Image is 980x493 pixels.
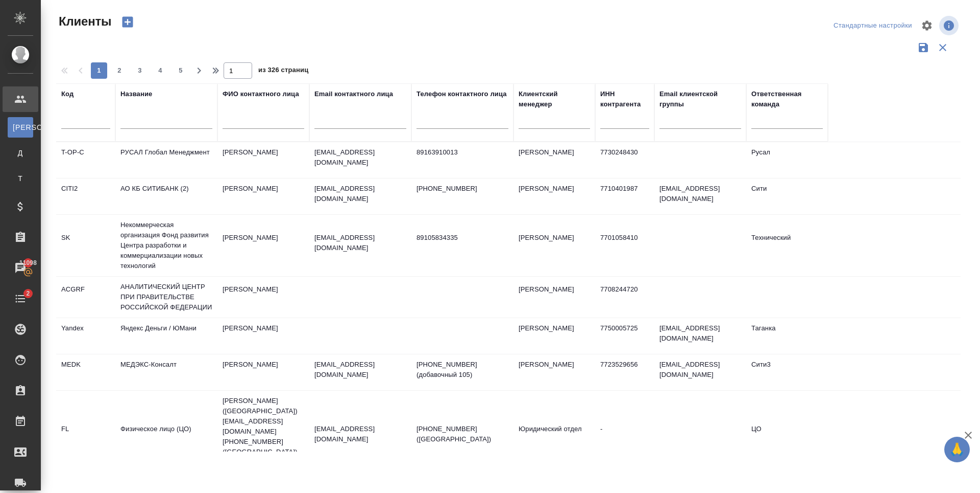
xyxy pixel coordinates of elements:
p: 89163910013 [416,147,508,158]
button: 2 [111,62,128,79]
td: [EMAIL_ADDRESS][DOMAIN_NAME] [654,178,746,214]
span: 2 [111,65,128,76]
div: ИНН контрагента [600,89,649,109]
div: Клиентский менеджер [519,89,590,109]
div: ФИО контактного лица [223,89,299,99]
td: АО КБ СИТИБАНК (2) [115,178,217,214]
span: 5 [173,65,189,76]
td: Сити3 [746,354,828,390]
p: [EMAIL_ADDRESS][DOMAIN_NAME] [314,147,406,168]
td: - [595,419,654,455]
span: из 326 страниц [258,64,308,79]
a: [PERSON_NAME] [8,117,33,138]
td: АНАЛИТИЧЕСКИЙ ЦЕНТР ПРИ ПРАВИТЕЛЬСТВЕ РОССИЙСКОЙ ФЕДЕРАЦИИ [115,277,217,318]
td: ACGRF [56,279,115,315]
button: Сохранить фильтры [914,38,933,57]
td: MEDK [56,354,115,390]
span: 3 [132,65,148,76]
td: Яндекс Деньги / ЮМани [115,318,217,354]
td: Технический [746,228,828,263]
td: [PERSON_NAME] [217,178,309,214]
span: [PERSON_NAME] [13,122,28,132]
p: [PHONE_NUMBER] [416,184,508,194]
a: Т [8,168,33,189]
span: Т [13,173,28,184]
td: [PERSON_NAME] [217,354,309,390]
button: 🙏 [944,437,970,462]
div: Email контактного лица [314,89,393,99]
span: Клиенты [56,13,111,30]
td: ЦО [746,419,828,455]
span: 11098 [13,258,43,268]
span: Д [13,148,28,158]
span: 4 [152,65,168,76]
td: 7701058410 [595,228,654,263]
a: 2 [3,286,38,311]
p: 89105834335 [416,233,508,243]
td: [PERSON_NAME] ([GEOGRAPHIC_DATA]) [EMAIL_ADDRESS][DOMAIN_NAME] [PHONE_NUMBER] ([GEOGRAPHIC_DATA])... [217,391,309,483]
td: Юридический отдел [513,419,595,455]
td: Yandex [56,318,115,354]
div: Название [120,89,152,99]
td: [PERSON_NAME] [217,142,309,178]
p: [PHONE_NUMBER] (добавочный 105) [416,360,508,380]
a: 11098 [3,255,38,281]
p: [PHONE_NUMBER] ([GEOGRAPHIC_DATA]) [416,424,508,444]
div: Телефон контактного лица [416,89,507,99]
button: Сбросить фильтры [933,38,952,57]
td: [PERSON_NAME] [217,228,309,263]
td: FL [56,419,115,455]
td: 7730248430 [595,142,654,178]
button: 3 [132,62,148,79]
td: Сити [746,178,828,214]
span: 🙏 [948,439,966,460]
button: Создать [115,13,140,31]
button: 4 [152,62,168,79]
td: CITI2 [56,178,115,214]
td: Русал [746,142,828,178]
div: split button [831,18,915,34]
td: [PERSON_NAME] [513,279,595,315]
td: [PERSON_NAME] [513,228,595,263]
p: [EMAIL_ADDRESS][DOMAIN_NAME] [314,233,406,253]
td: [PERSON_NAME] [513,142,595,178]
p: [EMAIL_ADDRESS][DOMAIN_NAME] [314,424,406,444]
td: [PERSON_NAME] [513,354,595,390]
td: SK [56,228,115,263]
span: 2 [20,288,36,299]
a: Д [8,143,33,163]
div: Email клиентской группы [659,89,741,109]
td: [EMAIL_ADDRESS][DOMAIN_NAME] [654,354,746,390]
td: [PERSON_NAME] [513,178,595,214]
td: МЕДЭКС-Консалт [115,354,217,390]
p: [EMAIL_ADDRESS][DOMAIN_NAME] [314,184,406,204]
button: 5 [173,62,189,79]
span: Посмотреть информацию [939,16,961,35]
td: [PERSON_NAME] [513,318,595,354]
td: Физическое лицо (ЦО) [115,419,217,455]
td: T-OP-C [56,142,115,178]
td: 7750005725 [595,318,654,354]
span: Настроить таблицу [915,13,939,38]
div: Ответственная команда [751,89,823,109]
div: Код [61,89,73,99]
td: 7710401987 [595,178,654,214]
td: [PERSON_NAME] [217,318,309,354]
td: 7708244720 [595,279,654,315]
td: [EMAIL_ADDRESS][DOMAIN_NAME] [654,318,746,354]
p: [EMAIL_ADDRESS][DOMAIN_NAME] [314,360,406,380]
td: РУСАЛ Глобал Менеджмент [115,142,217,178]
td: Некоммерческая организация Фонд развития Центра разработки и коммерциализации новых технологий [115,215,217,276]
td: Таганка [746,318,828,354]
td: 7723529656 [595,354,654,390]
td: [PERSON_NAME] [217,279,309,315]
